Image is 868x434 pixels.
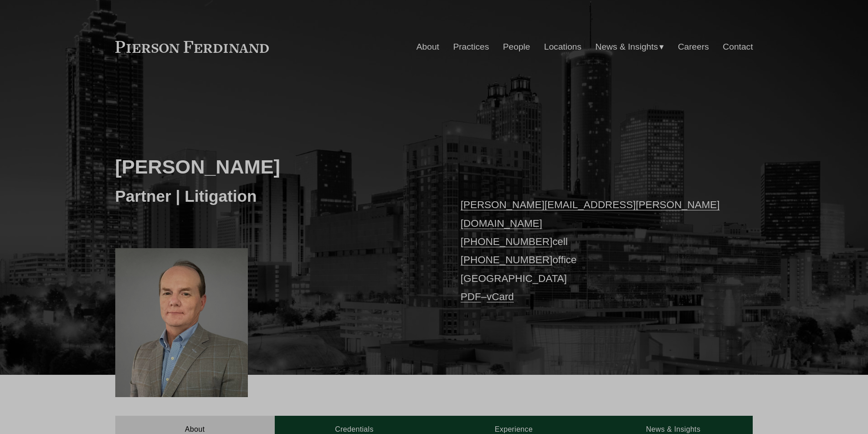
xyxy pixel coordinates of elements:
a: About [416,38,439,56]
a: folder dropdown [596,38,664,56]
h2: [PERSON_NAME] [115,155,434,179]
a: Careers [678,38,709,56]
a: Locations [544,38,581,56]
h3: Partner | Litigation [115,186,434,206]
a: vCard [487,291,514,302]
p: cell office [GEOGRAPHIC_DATA] – [461,196,726,306]
a: [PHONE_NUMBER] [461,236,553,247]
a: [PERSON_NAME][EMAIL_ADDRESS][PERSON_NAME][DOMAIN_NAME] [461,199,720,229]
span: News & Insights [596,39,658,55]
a: Practices [453,38,489,56]
a: Contact [723,38,753,56]
a: People [503,38,530,56]
a: [PHONE_NUMBER] [461,254,553,266]
a: PDF [461,291,481,302]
